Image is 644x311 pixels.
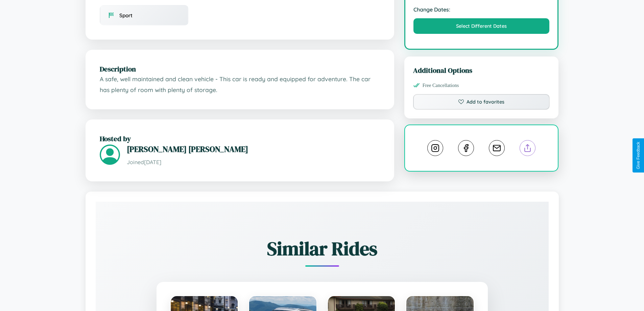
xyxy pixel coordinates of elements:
[413,6,550,13] strong: Change Dates:
[636,142,641,169] div: Give Feedback
[100,64,380,74] h2: Description
[413,18,550,34] button: Select Different Dates
[127,143,380,155] h3: [PERSON_NAME] [PERSON_NAME]
[119,12,133,19] span: Sport
[119,236,525,262] h2: Similar Rides
[413,94,550,110] button: Add to favorites
[100,134,380,143] h2: Hosted by
[127,157,380,167] p: Joined [DATE]
[413,65,550,75] h3: Additional Options
[100,74,380,95] p: A safe, well maintained and clean vehicle - This car is ready and equipped for adventure. The car...
[423,83,459,88] span: Free Cancellations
